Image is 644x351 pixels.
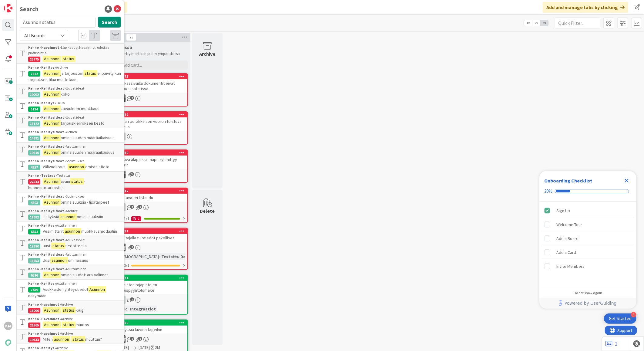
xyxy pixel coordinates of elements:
[17,157,124,171] a: Kenno - Kehitysideat ›Sopimukset4357Välivuokraus -asunnonomistajatieto
[28,266,121,272] div: Asuttaminen
[119,276,187,280] div: 22434
[28,65,56,70] b: Kenno - Kehitys ›
[130,297,134,301] span: 1
[4,4,12,12] img: Visit kanbanzone.com
[115,275,188,315] a: 22434Ulkoisten rajapintojen avauspyyntölomakeTTOsio:Integraatiot
[124,215,129,222] span: 1 / 1
[116,275,187,281] div: 22434
[116,203,187,211] div: PH
[116,112,187,117] div: 22882
[43,214,59,219] span: Lisäyksiä
[62,307,75,313] mark: status
[28,92,40,97] div: 19092
[115,228,188,270] a: 22691Huoltajalla tulotiedot pakollisetIH[DEMOGRAPHIC_DATA]:Testattu Devissä0/1
[43,228,64,234] span: Vesimittarit
[43,70,61,77] mark: Asunnon
[28,200,40,205] div: 4803
[556,249,576,256] div: Add a Card
[28,273,40,278] div: 6596
[17,300,124,315] a: Kenno - Havainnot ›Archive18090Asunnonstatus-bugi
[130,205,134,209] span: 2
[28,194,121,199] div: Sopimukset
[43,91,61,97] mark: Asunnon
[28,86,66,90] b: Kenno - Kehitysideat ›
[43,178,61,185] mark: Asunnon
[17,113,124,128] a: Kenno - Kehitysideat ›Uudet ideat18122Asunnontarjouskierroksen kesto
[128,306,129,312] span: :
[130,245,134,249] span: 2
[4,322,12,330] div: KM
[131,216,141,221] div: 1
[43,56,61,62] mark: Asunnon
[130,337,134,341] span: 1
[28,345,121,351] div: Archive
[43,287,88,292] span: Asukkaiden yhteystiedot
[28,238,66,242] b: Kenno - Kehitysideat ›
[542,218,634,231] div: Welcome Tour is incomplete.
[28,194,66,198] b: Kenno - Kehitysideat ›
[28,337,40,343] div: 19733
[43,322,61,328] mark: Asunnon
[28,86,121,91] div: Uudet ideat
[116,51,187,56] p: Mergetty masteriin ja dev ympäristössä
[605,340,617,347] a: 1
[61,135,115,140] span: ominaisuuden määräaikaisuus
[98,17,121,28] button: Search
[543,2,628,13] div: Add and manage tabs by clicking
[28,115,66,120] b: Kenno - Kehitysideat ›
[28,71,40,77] div: 7822
[28,136,40,141] div: 14891
[556,235,579,242] div: Add a Board
[61,149,115,155] span: ominaisuuden määräaikaisuus
[43,164,68,169] span: Välivuokraus -
[116,320,187,326] div: 22090
[28,316,121,322] div: Archive
[17,142,124,157] a: Kenno - Kehitysideat ›Asuttaminen19840Asunnonominaisuuden määräaikaisuus
[28,173,57,178] b: Kenno - Testaus ›
[116,275,187,294] div: 22434Ulkoisten rajapintojen avauspyyntölomake
[28,57,40,62] div: 22775
[116,79,187,93] div: Asukassivuilla dokumentit eivät avaudu safarissa.
[28,302,61,307] b: Kenno - Havainnot ›
[43,307,61,313] mark: Asunnon
[542,260,634,273] div: Invite Members is incomplete.
[77,214,103,219] span: ominaisuuksiin
[119,113,187,117] div: 22882
[126,34,136,41] span: 73
[116,112,187,131] div: 22882Usean peräkkäisen vuoron toistuva varaus
[53,336,70,343] mark: asunnon
[542,246,634,259] div: Add a Card is incomplete.
[139,344,150,351] span: [DATE]
[138,337,142,341] span: 2
[28,208,66,213] b: Kenno - Kehitysideat ›
[28,287,40,293] div: 7489
[75,307,85,313] span: -bugi
[4,339,12,347] img: avatar
[124,262,129,269] span: 0 / 1
[28,331,61,336] b: Kenno - Havainnot ›
[160,253,197,260] div: Testattu Devissä
[62,56,75,62] mark: status
[28,65,121,70] div: Archive
[609,316,632,322] div: Get Started
[43,336,53,342] span: Miten
[119,189,187,193] div: 22942
[116,171,187,179] div: KM
[119,74,187,79] div: 22975
[88,286,106,293] mark: Asunnon
[59,214,77,220] mark: asunnon
[116,156,187,169] div: Leijuva alapalkki - napit ryhmittyy väärin
[542,232,634,245] div: Add a Board is incomplete.
[43,258,50,263] span: Uusi
[28,281,121,286] div: Asuttaminen
[61,71,83,76] span: ja tarjousten
[28,100,121,106] div: To Do
[43,272,61,278] mark: Asunnon
[28,45,121,56] div: Läpikäydyt havainnot, odottaa priorisointia
[64,228,81,235] mark: asunnon
[116,117,187,131] div: Usean peräkkäisen vuoron toistuva varaus
[116,234,187,242] div: Huoltajalla tulotiedot pakolliset
[116,94,187,102] div: KM
[28,252,66,257] b: Kenno - Kehitysideat ›
[631,312,636,317] div: 4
